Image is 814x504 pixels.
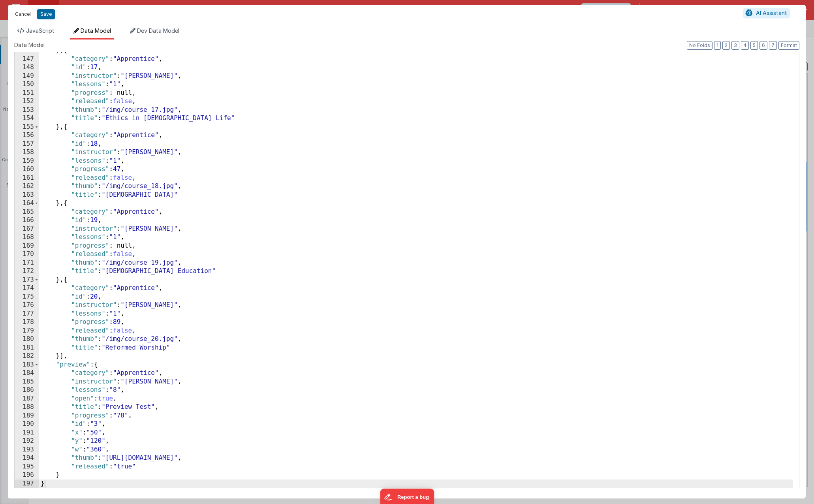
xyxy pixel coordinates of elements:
[15,97,39,106] div: 152
[15,437,39,446] div: 192
[15,267,39,276] div: 172
[15,250,39,259] div: 170
[15,55,39,64] div: 147
[15,344,39,352] div: 181
[37,9,55,19] button: Save
[15,242,39,250] div: 169
[14,41,45,49] span: Data Model
[15,191,39,199] div: 163
[743,8,790,18] button: AI Assistant
[15,140,39,149] div: 157
[15,276,39,284] div: 173
[759,41,767,50] button: 6
[15,310,39,318] div: 177
[15,378,39,386] div: 185
[81,27,111,34] span: Data Model
[687,41,712,50] button: No Folds
[11,9,35,20] button: Cancel
[15,293,39,301] div: 175
[15,369,39,378] div: 184
[15,157,39,165] div: 159
[769,41,777,50] button: 7
[15,63,39,72] div: 148
[15,335,39,344] div: 180
[15,72,39,81] div: 149
[15,386,39,395] div: 186
[15,361,39,369] div: 183
[714,41,721,50] button: 1
[15,80,39,89] div: 150
[15,106,39,115] div: 153
[15,395,39,403] div: 187
[722,41,730,50] button: 2
[15,148,39,157] div: 158
[731,41,739,50] button: 3
[15,165,39,174] div: 160
[15,403,39,412] div: 188
[15,446,39,454] div: 193
[15,174,39,182] div: 161
[15,352,39,361] div: 182
[15,454,39,463] div: 194
[15,89,39,98] div: 151
[15,284,39,293] div: 174
[15,259,39,267] div: 171
[15,463,39,471] div: 195
[15,208,39,216] div: 165
[15,429,39,437] div: 191
[741,41,749,50] button: 4
[15,420,39,429] div: 190
[15,327,39,335] div: 179
[778,41,799,50] button: Format
[15,199,39,208] div: 164
[15,318,39,327] div: 178
[756,9,787,16] span: AI Assistant
[15,131,39,140] div: 156
[15,471,39,480] div: 196
[15,480,39,488] div: 197
[26,27,55,34] span: JavaScript
[15,182,39,191] div: 162
[15,123,39,132] div: 155
[15,225,39,233] div: 167
[15,412,39,420] div: 189
[15,216,39,225] div: 166
[137,27,179,34] span: Dev Data Model
[750,41,758,50] button: 5
[15,233,39,242] div: 168
[15,301,39,310] div: 176
[15,114,39,123] div: 154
